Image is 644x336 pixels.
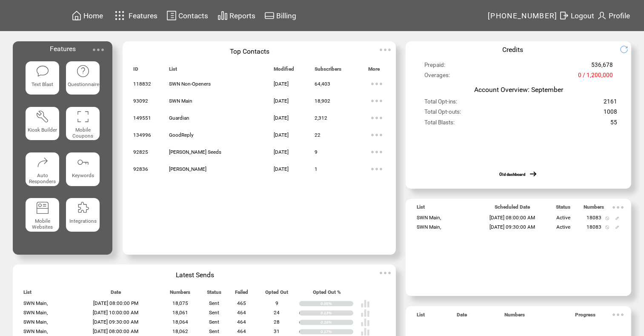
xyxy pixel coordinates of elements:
[133,115,151,121] span: 149551
[499,172,525,177] a: Old dashboard
[313,289,341,299] span: Opted Out %
[315,98,330,104] span: 18,902
[66,61,100,100] a: Questionnaire
[209,319,219,325] span: Sent
[264,10,275,21] img: creidtcard.svg
[93,328,138,334] span: [DATE] 08:00:00 AM
[23,300,48,306] span: SWN Main,
[169,66,177,76] span: List
[172,310,188,316] span: 18,061
[176,271,214,279] span: Latest Sends
[165,9,209,22] a: Contacts
[169,81,211,87] span: SWN Non-Openers
[361,299,370,308] img: poll%20-%20white.svg
[587,224,601,230] span: 18083
[604,98,617,109] span: 2161
[133,166,148,172] span: 92836
[597,10,607,21] img: profile.svg
[28,127,57,133] span: Kiosk Builder
[72,10,82,21] img: home.svg
[620,45,635,54] img: refresh.png
[584,204,604,214] span: Numbers
[417,312,425,322] span: List
[26,152,59,191] a: Auto Responders
[274,132,289,138] span: [DATE]
[315,166,318,172] span: 1
[172,319,188,325] span: 18,064
[209,300,219,306] span: Sent
[23,289,31,299] span: List
[610,199,627,216] img: ellypsis.svg
[489,215,535,221] span: [DATE] 08:00:00 AM
[229,11,255,20] span: Reports
[424,119,455,129] span: Total Blasts:
[169,98,192,104] span: SWN Main
[274,319,280,325] span: 28
[36,201,49,215] img: mobile-websites.svg
[321,301,353,306] div: 0.05%
[610,119,617,129] span: 55
[604,109,617,119] span: 1008
[615,225,619,229] img: edit.svg
[26,61,59,100] a: Text Blast
[169,132,194,138] span: GoodReply
[571,11,594,20] span: Logout
[377,264,394,281] img: ellypsis.svg
[23,328,48,334] span: SWN Main,
[90,41,107,58] img: ellypsis.svg
[133,81,151,87] span: 118832
[207,289,221,299] span: Status
[76,155,90,169] img: keywords.svg
[172,328,188,334] span: 18,062
[209,328,219,334] span: Sent
[368,92,385,109] img: ellypsis.svg
[274,98,289,104] span: [DATE]
[321,329,353,334] div: 0.17%
[274,149,289,155] span: [DATE]
[417,204,425,214] span: List
[595,9,631,22] a: Profile
[274,66,294,76] span: Modified
[36,155,49,169] img: auto-responders.svg
[424,72,450,82] span: Overages:
[66,152,100,191] a: Keywords
[23,310,48,316] span: SWN Main,
[417,215,441,221] span: SWN Main,
[377,41,394,58] img: ellypsis.svg
[361,318,370,327] img: poll%20-%20white.svg
[368,66,380,76] span: More
[26,107,59,146] a: Kiosk Builder
[237,328,246,334] span: 464
[169,115,189,121] span: Guardian
[76,201,90,215] img: integrations.svg
[488,11,558,20] span: [PHONE_NUMBER]
[274,115,289,121] span: [DATE]
[321,320,353,325] div: 0.16%
[274,310,280,316] span: 24
[502,46,523,54] span: Credits
[66,107,100,146] a: Mobile Coupons
[133,132,151,138] span: 134996
[133,98,148,104] span: 93092
[610,306,627,323] img: ellypsis.svg
[274,328,280,334] span: 31
[111,289,121,299] span: Date
[172,300,188,306] span: 18,075
[424,62,445,72] span: Prepaid:
[166,10,177,21] img: contacts.svg
[559,10,569,21] img: exit.svg
[489,224,535,230] span: [DATE] 09:30:00 AM
[93,300,138,306] span: [DATE] 08:00:00 PM
[129,11,157,20] span: Features
[457,312,467,322] span: Date
[504,312,525,322] span: Numbers
[424,98,457,109] span: Total Opt-ins:
[275,300,278,306] span: 9
[368,144,385,161] img: ellypsis.svg
[169,166,206,172] span: [PERSON_NAME]
[178,11,208,20] span: Contacts
[274,166,289,172] span: [DATE]
[93,319,138,325] span: [DATE] 09:30:00 AM
[424,109,461,119] span: Total Opt-outs:
[315,81,330,87] span: 64,403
